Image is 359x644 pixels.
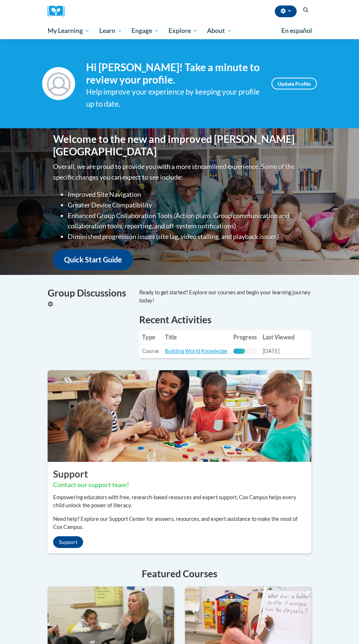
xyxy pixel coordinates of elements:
li: Enhanced Group Collaboration Tools (Action plans, Group communication and collaboration tools, re... [68,210,306,232]
span: Course [142,348,159,354]
a: My Learning [43,22,95,39]
a: En español [277,23,317,38]
h4: Featured Courses [48,567,311,581]
th: Type [139,330,162,345]
a: Learn [95,22,127,39]
div: Main menu [42,22,317,39]
span: Explore [169,26,198,35]
li: Greater Device Compatibility [68,200,306,210]
div: Help improve your experience by keeping your profile up to date. [86,86,260,110]
th: Progress [230,330,260,345]
img: Logo brand [48,5,70,17]
button: Account Settings [275,5,297,17]
a: Engage [127,22,164,39]
li: Diminished progression issues (site lag, video stalling, and playback issues) [68,231,306,242]
a: Building World Knowledge [165,348,227,354]
p: Overall, we are proud to provide you with a more streamlined experience. Some of the specific cha... [53,161,306,183]
li: Improved Site Navigation [68,189,306,200]
span: My Learning [48,26,90,35]
button: Search [300,6,311,15]
h3: Contact our support team! [53,481,306,490]
a: Quick Start Guide [53,249,133,270]
a: Update Profile [271,78,317,89]
a: Support [53,536,83,548]
span: About [207,26,232,35]
span: [DATE] [263,348,280,354]
span: Engage [132,26,159,35]
a: About [203,22,237,39]
h1: Welcome to the new and improved [PERSON_NAME][GEOGRAPHIC_DATA] [53,133,306,158]
a: Explore [164,22,203,39]
th: Last Viewed [260,330,297,345]
img: ... [42,370,317,462]
th: Title [162,330,230,345]
h2: Support [53,467,306,481]
img: Profile Image [42,67,75,100]
p: Need help? Explore our Support Center for answers, resources, and expert assistance to make the m... [53,515,306,531]
span: En español [281,27,312,34]
a: Cox Campus [48,5,70,17]
span: Learn [99,26,122,35]
p: Empowering educators with free, research-based resources and expert support, Cox Campus helps eve... [53,493,306,509]
h1: Recent Activities [139,313,311,326]
h4: Hi [PERSON_NAME]! Take a minute to review your profile. [86,61,260,86]
h4: Group Discussions [48,286,128,300]
div: Progress, % [233,349,245,354]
